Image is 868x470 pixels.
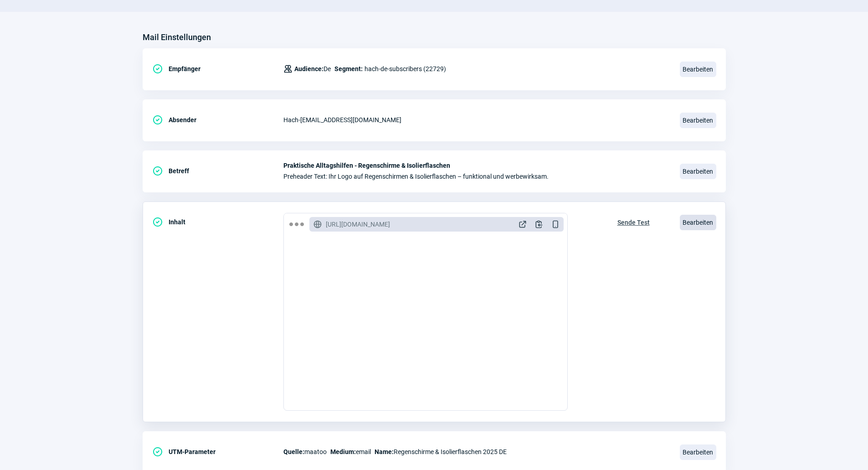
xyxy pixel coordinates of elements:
[294,63,331,74] span: De
[283,173,669,180] span: Preheader Text: Ihr Logo auf Regenschirmen & Isolierflaschen – funktional und werbewirksam.
[375,446,507,457] span: Regenschirme & Isolierflaschen 2025 DE
[283,446,327,457] span: maatoo
[283,448,304,455] span: Quelle:
[680,444,716,460] span: Bearbeiten
[617,215,650,230] span: Sende Test
[283,162,669,169] span: Praktische Alltagshilfen - Regenschirme & Isolierflaschen
[143,30,211,45] h3: Mail Einstellungen
[152,60,283,78] div: Empfänger
[680,113,716,128] span: Bearbeiten
[152,111,283,129] div: Absender
[294,65,324,72] span: Audience:
[375,448,394,455] span: Name:
[680,164,716,179] span: Bearbeiten
[330,448,356,455] span: Medium:
[680,62,716,77] span: Bearbeiten
[152,443,283,461] div: UTM-Parameter
[283,111,669,129] div: Hach - [EMAIL_ADDRESS][DOMAIN_NAME]
[283,60,446,78] div: hach-de-subscribers (22729)
[152,162,283,180] div: Betreff
[326,220,390,229] span: [URL][DOMAIN_NAME]
[608,213,659,230] button: Sende Test
[680,215,716,230] span: Bearbeiten
[334,63,363,74] span: Segment:
[330,446,371,457] span: email
[152,213,283,231] div: Inhalt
